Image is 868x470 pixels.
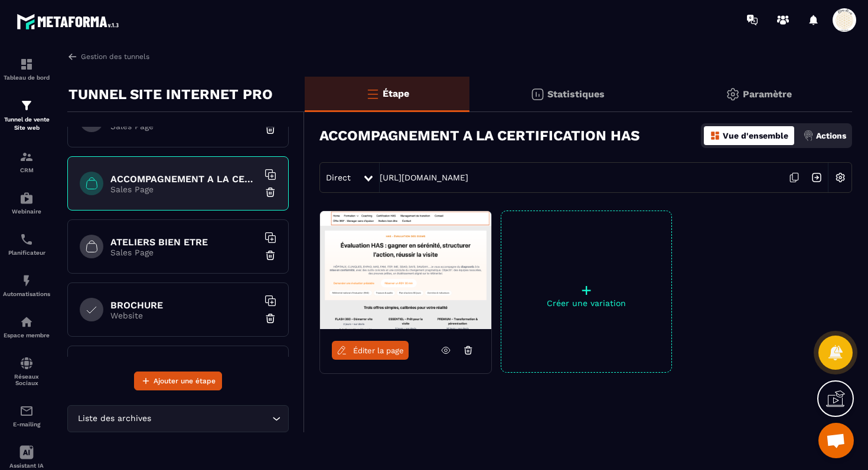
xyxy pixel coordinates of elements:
p: Réseaux Sociaux [3,373,50,386]
p: Vue d'ensemble [723,131,788,140]
div: Search for option [67,405,289,432]
p: Statistiques [547,88,605,100]
a: Éditer la page [332,341,409,360]
img: scheduler [19,232,34,246]
p: Tableau de bord [3,74,50,81]
div: Ouvrir le chat [818,423,854,458]
a: formationformationTableau de bord [3,48,50,90]
span: Liste des archives [75,412,154,425]
img: logo [17,11,123,32]
img: automations [19,315,34,329]
p: CRM [3,167,50,173]
h6: ATELIERS BIEN ETRE [110,236,258,248]
img: actions.d6e523a2.png [803,130,814,141]
p: Espace membre [3,332,50,338]
button: Ajouter une étape [134,372,222,390]
p: Automatisations [3,291,50,297]
img: dashboard-orange.40269519.svg [710,130,720,141]
a: schedulerschedulerPlanificateur [3,224,50,265]
p: Sales Page [110,121,258,131]
img: trash [265,249,276,261]
p: Planificateur [3,249,50,256]
img: bars-o.4a397970.svg [366,87,380,101]
img: trash [265,123,276,135]
p: Sales Page [110,248,258,257]
h6: ACCOMPAGNEMENT A LA CERTIFICATION HAS [110,173,258,185]
span: Ajouter une étape [154,375,216,387]
img: image [320,211,491,329]
a: automationsautomationsEspace membre [3,306,50,347]
img: arrow [67,51,78,62]
span: Éditer la page [353,346,404,355]
img: setting-gr.5f69749f.svg [726,87,740,101]
img: automations [19,274,34,288]
img: trash [265,186,276,198]
a: automationsautomationsWebinaire [3,182,50,224]
h3: ACCOMPAGNEMENT A LA CERTIFICATION HAS [319,127,639,144]
p: Créer une variation [501,298,671,308]
p: + [501,282,671,298]
input: Search for option [154,412,269,425]
a: social-networksocial-networkRéseaux Sociaux [3,347,50,395]
p: Actions [816,131,846,140]
a: automationsautomationsAutomatisations [3,265,50,306]
img: stats.20deebd0.svg [530,87,544,101]
a: formationformationTunnel de vente Site web [3,90,50,141]
span: Direct [326,173,351,182]
a: [URL][DOMAIN_NAME] [380,173,468,182]
img: arrow-next.bcc2205e.svg [805,166,828,189]
p: E-mailing [3,421,50,428]
a: formationformationCRM [3,141,50,182]
img: formation [19,150,34,164]
p: Tunnel de vente Site web [3,116,50,132]
p: Website [110,311,258,320]
img: formation [19,98,34,113]
p: Étape [383,88,409,99]
a: Gestion des tunnels [67,51,149,62]
h6: BROCHURE [110,300,258,311]
img: automations [19,191,34,205]
img: trash [265,313,276,324]
p: TUNNEL SITE INTERNET PRO [68,83,273,106]
p: Paramètre [743,88,792,100]
img: formation [19,57,34,71]
p: Sales Page [110,185,258,194]
img: social-network [19,356,34,370]
a: emailemailE-mailing [3,395,50,436]
p: Webinaire [3,208,50,215]
img: setting-w.858f3a88.svg [829,166,851,189]
p: Assistant IA [3,462,50,469]
img: email [19,404,34,418]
